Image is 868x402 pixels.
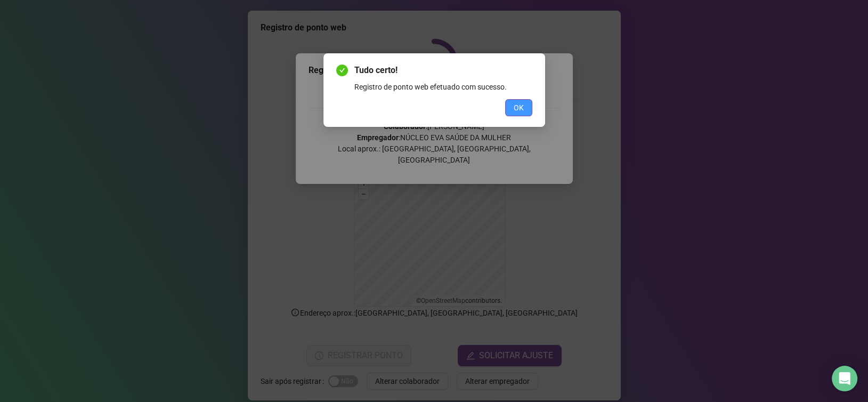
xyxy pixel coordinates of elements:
[832,366,857,391] div: Open Intercom Messenger
[354,64,532,77] span: Tudo certo!
[505,99,532,116] button: OK
[336,65,348,76] span: check-circle
[514,102,524,114] span: OK
[354,81,532,93] div: Registro de ponto web efetuado com sucesso.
